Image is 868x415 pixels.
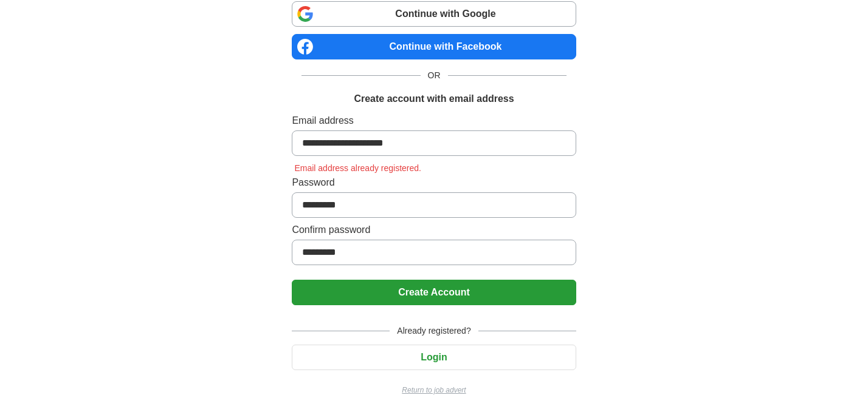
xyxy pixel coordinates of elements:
[292,280,576,305] button: Create Account
[292,175,576,190] label: Password
[292,223,576,237] label: Confirm password
[292,352,576,362] a: Login
[292,345,576,370] button: Login
[292,163,424,173] span: Email address already registered.
[292,1,576,27] a: Continue with Google
[292,113,576,128] label: Email address
[292,34,576,59] a: Continue with Facebook
[292,385,576,396] a: Return to job advert
[390,325,478,337] span: Already registered?
[354,92,514,106] h1: Create account with email address
[421,69,448,82] span: OR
